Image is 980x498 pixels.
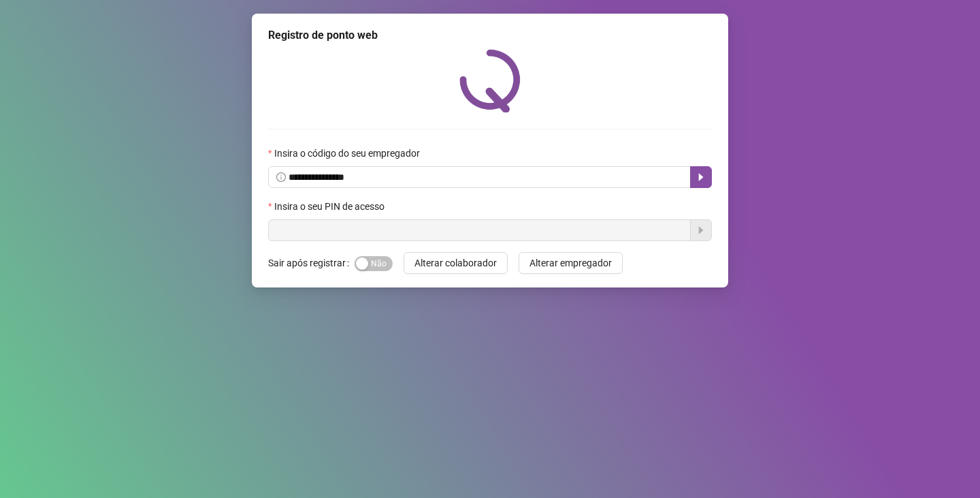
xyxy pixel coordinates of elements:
span: Alterar empregador [529,255,612,270]
span: info-circle [276,172,286,182]
label: Insira o seu PIN de acesso [268,199,393,214]
span: Alterar colaborador [414,255,497,270]
button: Alterar empregador [519,252,623,274]
label: Insira o código do seu empregador [268,146,429,161]
span: caret-right [696,172,706,183]
div: Registro de ponto web [268,27,712,44]
label: Sair após registrar [268,252,355,274]
button: Alterar colaborador [404,252,508,274]
img: QRPoint [459,49,521,112]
